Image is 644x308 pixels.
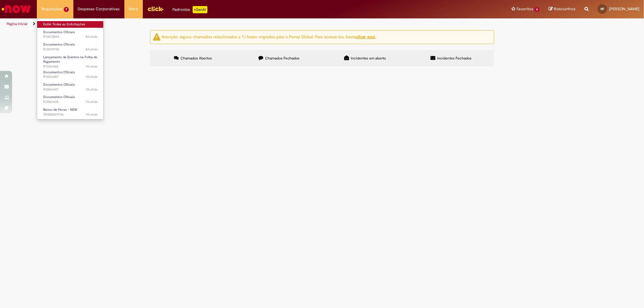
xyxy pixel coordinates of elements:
span: Documentos Oficiais [43,42,75,47]
span: R13561457 [43,75,98,79]
span: 6 [534,7,540,12]
span: Favoritos [517,6,533,12]
a: Aberto R13570703 : Documentos Oficiais [37,41,104,52]
span: 7d atrás [86,75,98,79]
span: R13561486 [43,64,98,69]
span: 7d atrás [86,87,98,92]
span: [PERSON_NAME] [609,6,639,11]
a: Exibir Todas as Solicitações [37,21,104,28]
span: Documentos Oficiais [43,70,75,75]
span: 7d atrás [86,64,98,69]
span: Incidentes Fechados [437,56,472,61]
span: R13561435 [43,100,98,104]
span: SR000569756 [43,112,98,117]
span: 7d atrás [86,100,98,104]
span: R13570703 [43,47,98,52]
a: Aberto R13561486 : Lançamento de Eventos na Folha de Pagamento [37,54,104,67]
a: Rascunhos [549,6,575,12]
span: Lançamento de Eventos na Folha de Pagamento [43,55,97,64]
span: NF [601,7,604,11]
a: Aberto R13570843 : Documentos Oficiais [37,29,104,40]
span: Incidentes em aberto [351,56,386,61]
a: clicar aqui. [356,34,376,40]
a: Aberto SR000569756 : Banco de Horas - NEW [37,106,104,118]
span: Banco de Horas - NEW [43,107,77,112]
span: 7d atrás [86,112,98,117]
span: Despesas Corporativas [78,6,120,12]
span: 4d atrás [85,47,98,52]
p: +GenAi [193,6,207,13]
time: 24/09/2025 08:29:24 [86,64,98,69]
time: 26/09/2025 14:29:57 [85,34,98,39]
span: Rascunhos [554,6,575,12]
time: 24/09/2025 08:20:47 [86,75,98,79]
ng-bind-html: Atenção: alguns chamados relacionados a T.I foram migrados para o Portal Global. Para acessá-los,... [162,34,376,40]
a: Aberto R13561457 : Documentos Oficiais [37,69,104,80]
ul: Trilhas de página [5,18,425,30]
img: click_logo_yellow_360x200.png [147,4,164,13]
a: Aberto R13561435 : Documentos Oficiais [37,94,104,105]
time: 23/09/2025 11:15:29 [86,112,98,117]
span: More [129,6,138,12]
ul: Requisições [37,18,104,119]
span: Documentos Oficiais [43,82,75,87]
span: R13570843 [43,34,98,39]
time: 26/09/2025 13:56:29 [85,47,98,52]
div: Padroniza [173,6,207,13]
a: Aberto R13561447 : Documentos Oficiais [37,81,104,93]
span: Chamados Abertos [181,56,212,61]
a: Página inicial [7,21,27,26]
span: 7 [64,7,69,12]
span: Chamados Fechados [265,56,300,61]
time: 24/09/2025 08:16:44 [86,87,98,92]
span: Documentos Oficiais [43,95,75,99]
img: ServiceNow [1,3,32,15]
span: R13561447 [43,87,98,92]
time: 24/09/2025 08:11:54 [86,100,98,104]
span: Requisições [41,6,62,12]
span: Documentos Oficiais [43,30,75,34]
span: 4d atrás [85,34,98,39]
